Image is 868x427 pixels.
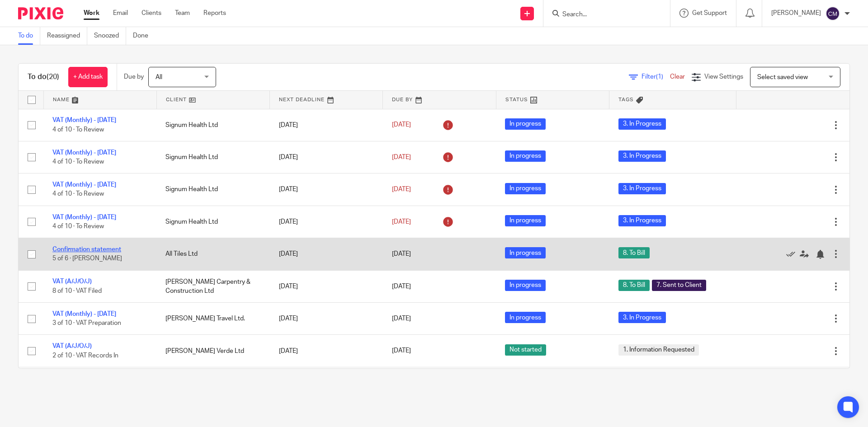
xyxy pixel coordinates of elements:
[392,219,411,225] span: [DATE]
[52,352,118,359] span: 2 of 10 · VAT Records In
[68,67,108,87] a: + Add task
[270,206,383,238] td: [DATE]
[505,344,546,356] span: Not started
[618,215,666,226] span: 3. In Progress
[618,312,666,323] span: 3. In Progress
[618,183,666,194] span: 3. In Progress
[47,73,59,80] span: (20)
[84,9,99,18] a: Work
[392,283,411,290] span: [DATE]
[52,311,116,317] a: VAT (Monthly) - [DATE]
[392,186,411,192] span: [DATE]
[505,150,546,162] span: In progress
[618,97,634,102] span: Tags
[52,150,116,156] a: VAT (Monthly) - [DATE]
[175,9,190,18] a: Team
[52,288,102,294] span: 8 of 10 · VAT Filed
[826,6,840,21] img: svg%3E
[156,270,269,302] td: [PERSON_NAME] Carpentry & Construction Ltd
[505,247,546,258] span: In progress
[156,335,269,367] td: [PERSON_NAME] Verde Ltd
[156,141,269,173] td: Signum Health Ltd
[52,214,116,221] a: VAT (Monthly) - [DATE]
[505,312,546,323] span: In progress
[392,251,411,257] span: [DATE]
[133,27,155,45] a: Done
[618,150,666,162] span: 3. In Progress
[156,174,269,206] td: Signum Health Ltd
[270,238,383,270] td: [DATE]
[786,249,800,258] a: Mark as done
[156,109,269,141] td: Signum Health Ltd
[392,154,411,160] span: [DATE]
[656,74,663,80] span: (1)
[392,315,411,322] span: [DATE]
[652,280,706,291] span: 7. Sent to Client
[203,9,226,18] a: Reports
[618,247,650,258] span: 8. To Bill
[270,270,383,302] td: [DATE]
[618,280,650,291] span: 8. To Bill
[670,74,685,80] a: Clear
[52,223,104,230] span: 4 of 10 · To Review
[28,72,59,82] h1: To do
[270,174,383,206] td: [DATE]
[52,343,92,349] a: VAT (A/J/O/J)
[757,74,808,80] span: Select saved view
[52,278,92,285] a: VAT (A/J/O/J)
[392,122,411,128] span: [DATE]
[52,191,104,197] span: 4 of 10 · To Review
[270,141,383,173] td: [DATE]
[505,118,546,130] span: In progress
[18,7,63,19] img: Pixie
[113,9,128,18] a: Email
[52,256,122,262] span: 5 of 6 · [PERSON_NAME]
[270,109,383,141] td: [DATE]
[618,344,699,356] span: 1. Information Requested
[771,9,821,18] p: [PERSON_NAME]
[52,320,121,326] span: 3 of 10 · VAT Preparation
[52,159,104,165] span: 4 of 10 · To Review
[156,206,269,238] td: Signum Health Ltd
[618,118,666,130] span: 3. In Progress
[704,74,743,80] span: View Settings
[156,303,269,335] td: [PERSON_NAME] Travel Ltd.
[561,11,643,19] input: Search
[642,74,670,80] span: Filter
[270,303,383,335] td: [DATE]
[52,117,116,123] a: VAT (Monthly) - [DATE]
[142,9,161,18] a: Clients
[270,367,383,399] td: [DATE]
[505,183,546,194] span: In progress
[270,335,383,367] td: [DATE]
[47,27,87,45] a: Reassigned
[692,10,727,16] span: Get Support
[52,127,104,133] span: 4 of 10 · To Review
[52,182,116,188] a: VAT (Monthly) - [DATE]
[18,27,40,45] a: To do
[94,27,126,45] a: Snoozed
[505,280,546,291] span: In progress
[156,367,269,399] td: Near Me Now Ltd
[392,348,411,354] span: [DATE]
[156,74,162,80] span: All
[156,238,269,270] td: All Tiles Ltd
[124,72,144,81] p: Due by
[52,246,121,253] a: Confirmation statement
[505,215,546,226] span: In progress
